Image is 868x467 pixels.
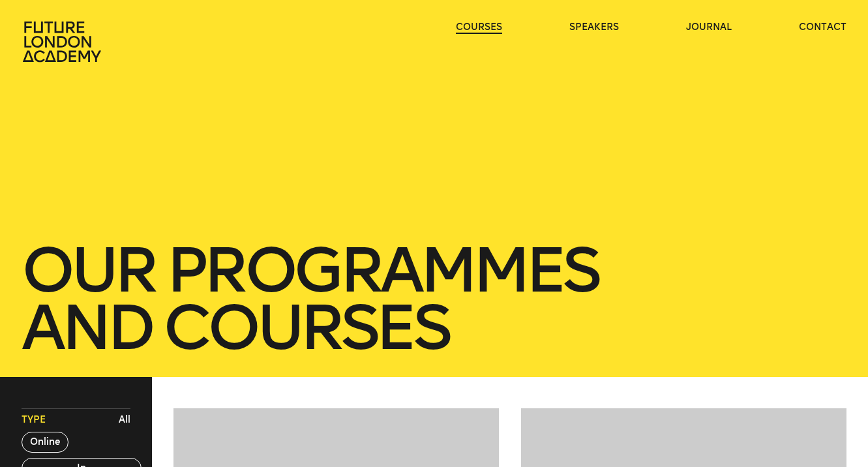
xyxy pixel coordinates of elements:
[115,410,134,430] button: All
[686,21,732,34] a: journal
[22,241,846,356] h1: our Programmes and courses
[22,414,46,427] span: Type
[22,432,68,453] button: Online
[799,21,846,34] a: contact
[456,21,502,34] a: courses
[569,21,619,34] a: speakers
